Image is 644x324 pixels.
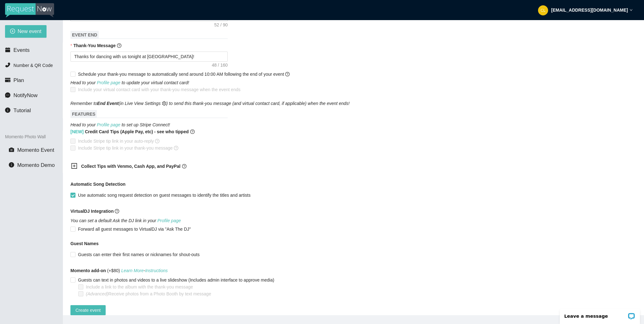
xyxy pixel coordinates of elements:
[5,3,54,18] img: RequestNow
[66,159,223,174] div: Collect Tips with Venmo, Cash App, and PayPalquestion-circle
[70,209,114,214] b: VirtualDJ Integration
[17,147,54,153] span: Momento Event
[70,129,84,134] span: [NEW]
[97,101,119,106] b: End Event
[17,162,55,168] span: Momento Demo
[75,307,101,314] span: Create event
[97,80,120,85] a: Profile page
[75,138,162,145] span: Include Stripe tip link in your auto-reply
[5,107,10,113] span: info-circle
[70,305,106,315] button: Create event
[285,72,290,76] span: question-circle
[70,52,228,62] textarea: Thanks for dancing with us tonight at [GEOGRAPHIC_DATA]!
[14,47,30,53] span: Events
[70,31,99,39] span: EVENT END
[83,283,196,290] span: Include a link to the album with the thank-you message
[174,146,178,150] span: question-circle
[190,128,195,135] span: question-circle
[70,218,181,223] i: You can set a default Ask the DJ link in your
[5,62,10,68] span: phone
[70,267,168,274] span: (+$80)
[70,181,125,188] b: Automatic Song Detection
[70,80,189,85] i: Head to your to update your virtual contact card!
[5,25,47,38] button: plus-circleNew event
[155,139,159,143] span: question-circle
[158,218,181,223] a: Profile page
[14,92,37,98] span: NotifyNow
[115,209,119,213] span: question-circle
[70,241,98,246] b: Guest Names
[5,92,10,98] span: message
[75,226,193,233] span: Forward all guest messages to VirtualDJ via "Ask The DJ"
[71,163,77,169] span: plus-square
[78,87,241,92] span: Include your virtual contact card with your thank-you message when the event ends
[73,43,115,48] b: Thank-You Message
[551,8,628,13] strong: [EMAIL_ADDRESS][DOMAIN_NAME]
[70,101,350,106] i: Remember to (in Live View Settings ) to send this thank-you message (and virtual contact card, if...
[9,162,14,167] span: info-circle
[5,47,10,52] span: calendar
[117,43,121,48] span: question-circle
[538,5,548,15] img: 71fd231b459e46701a55cef29275c810
[18,27,42,35] span: New event
[75,192,253,199] span: Use automatic song request detection on guest messages to identify the titles and artists
[630,8,633,12] span: down
[86,291,108,296] i: (Advanced)
[121,268,168,273] i: -
[14,77,24,83] span: Plan
[14,107,31,113] span: Tutorial
[75,251,202,258] span: Guests can enter their first names or nicknames for shout-outs
[182,164,186,168] span: question-circle
[556,304,644,324] iframe: LiveChat chat widget
[75,277,277,283] span: Guests can text in photos and videos to a live slideshow (Includes admin interface to approve media)
[121,268,144,273] a: Learn More
[70,110,97,118] span: FEATURES
[14,63,53,68] span: Number & QR Code
[5,77,10,83] span: credit-card
[70,268,106,273] b: Momento add-on
[9,147,14,152] span: camera
[97,122,120,127] a: Profile page
[10,29,15,35] span: plus-circle
[75,145,181,151] span: Include Stripe tip link in your thank-you message
[70,122,170,127] i: Head to your to set up Stripe Connect!
[81,164,180,169] b: Collect Tips with Venmo, Cash App, and PayPal
[70,128,189,135] b: Credit Card Tips (Apple Pay, etc) - see who tipped
[78,72,290,77] span: Schedule your thank-you message to automatically send around 10:00 AM following the end of your e...
[83,290,214,297] span: Receive photos from a Photo Booth by text message
[162,101,166,106] span: setting
[145,268,168,273] a: Instructions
